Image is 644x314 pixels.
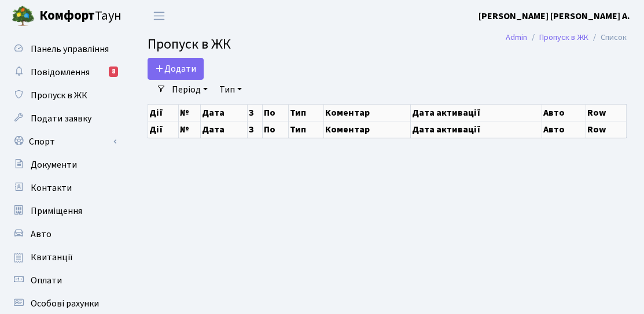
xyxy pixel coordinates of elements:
th: З [247,121,262,138]
a: [PERSON_NAME] [PERSON_NAME] А. [479,9,630,23]
nav: breadcrumb [488,25,644,50]
a: Тип [215,80,246,99]
th: Дії [148,104,179,121]
span: Оплати [31,274,62,287]
a: Період [167,80,212,99]
a: Спорт [6,130,122,153]
span: Авто [31,228,51,241]
div: 8 [109,67,118,77]
th: Коментар [323,121,410,138]
th: Тип [289,104,323,121]
a: Квитанції [6,246,122,269]
th: По [262,104,289,121]
span: Панель управління [31,43,109,56]
span: Квитанції [31,251,73,264]
a: Контакти [6,176,122,200]
a: Панель управління [6,38,122,61]
span: Додати [155,62,196,75]
th: Коментар [323,104,410,121]
span: Документи [31,158,77,171]
th: № [179,104,201,121]
a: Документи [6,153,122,176]
span: Таун [39,6,122,26]
a: Admin [506,31,527,43]
th: Row [586,121,627,138]
th: Авто [542,121,586,138]
a: Подати заявку [6,107,122,130]
th: № [179,121,201,138]
img: logo.png [12,5,35,28]
span: Особові рахунки [31,297,99,310]
li: Список [588,31,627,44]
a: Повідомлення8 [6,61,122,84]
span: Пропуск в ЖК [31,89,87,102]
a: Пропуск в ЖК [539,31,588,43]
th: З [247,104,262,121]
th: Row [586,104,627,121]
th: По [262,121,289,138]
th: Дата активації [410,104,542,121]
th: Тип [289,121,323,138]
button: Переключити навігацію [145,6,174,25]
span: Повідомлення [31,66,90,79]
b: [PERSON_NAME] [PERSON_NAME] А. [479,10,630,23]
span: Контакти [31,182,72,194]
a: Оплати [6,269,122,292]
a: Авто [6,223,122,246]
span: Подати заявку [31,112,91,125]
a: Пропуск в ЖК [6,84,122,107]
th: Авто [542,104,586,121]
b: Комфорт [39,6,95,25]
th: Дата [201,104,248,121]
a: Приміщення [6,200,122,223]
a: Додати [148,58,204,80]
th: Дії [148,121,179,138]
th: Дата [201,121,248,138]
span: Пропуск в ЖК [148,34,231,54]
th: Дата активації [410,121,542,138]
span: Приміщення [31,205,82,217]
